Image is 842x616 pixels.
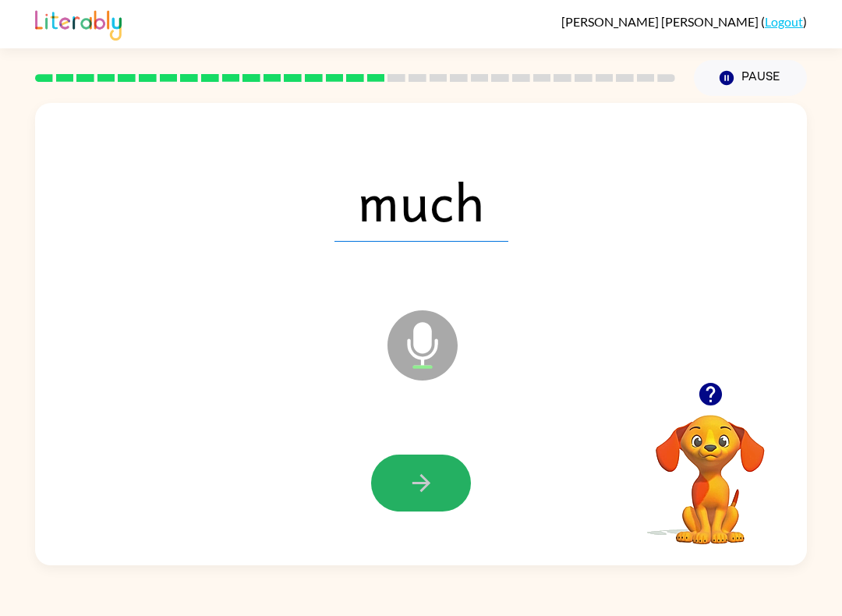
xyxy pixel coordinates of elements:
[765,14,803,29] a: Logout
[632,391,788,547] video: Your browser must support playing .mp4 files to use Literably. Please try using another browser.
[694,60,807,96] button: Pause
[35,6,122,41] img: Literably
[561,14,761,29] span: [PERSON_NAME] [PERSON_NAME]
[334,161,508,242] span: much
[561,14,807,29] div: ( )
